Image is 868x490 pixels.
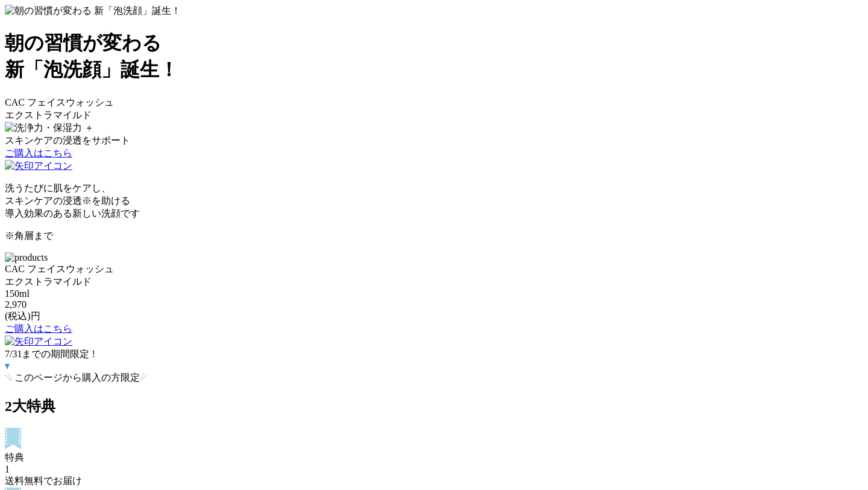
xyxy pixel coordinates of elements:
[5,30,863,83] h1: 朝の習慣が変わる 新「泡洗顔」誕生！
[82,196,92,206] span: ※
[5,252,48,263] img: products
[5,263,863,288] div: CAC フェイスウォッシュ エクストラマイルド
[5,348,863,361] div: 7/31までの期間限定 !
[5,475,863,488] div: でお届け
[5,311,31,321] span: (税込)
[10,299,12,310] span: ,
[5,310,863,323] div: 円
[5,97,863,122] div: CAC フェイスウォッシュ エクストラマイルド
[5,464,863,475] div: 1
[5,336,72,348] img: 矢印アイコン
[5,230,863,243] p: ※角層まで
[5,5,181,17] img: 朝の習慣が変わる 新「泡洗顔」誕生！
[5,372,863,384] div: の方限定
[5,398,12,414] span: 2
[5,122,82,135] img: 洗浄力・保湿力
[84,122,94,133] span: ＋
[5,160,72,173] img: 矢印アイコン
[5,288,863,299] div: 150ml
[5,396,863,416] h2: 大特典
[5,451,863,464] div: 特典
[5,148,863,173] a: ご購入はこちら 矢印アイコン
[14,372,101,383] span: このページから購入
[5,299,863,310] div: 2 970
[5,182,863,220] p: 洗うたびに肌をケアし、 スキンケアの浸透 を助ける 導入効果のある新しい洗顔です
[5,476,43,486] span: 送料無料
[5,323,863,348] a: ご購入はこちら 矢印アイコン
[5,135,863,147] div: スキンケアの浸透をサポート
